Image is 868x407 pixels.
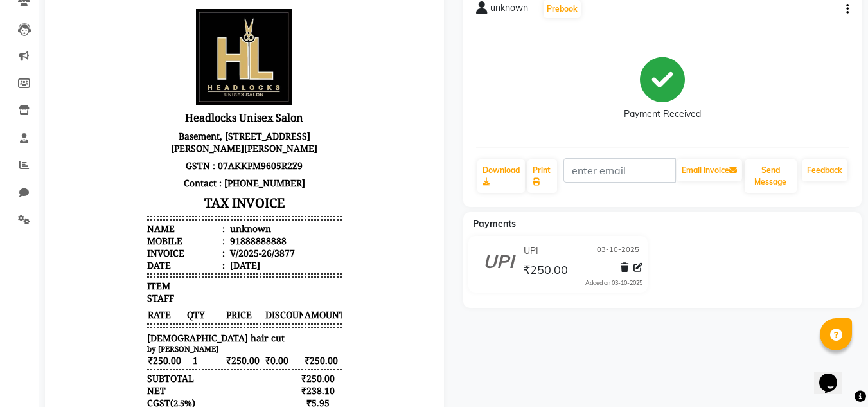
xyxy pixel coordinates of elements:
p: GSTN : 07AKKPM9605R2Z9 [89,158,283,176]
iframe: chat widget [814,356,855,394]
span: STAFF [89,293,116,305]
div: Invoice [89,248,167,260]
span: [DEMOGRAPHIC_DATA] hair cut [89,333,227,345]
span: ₹250.00 [523,262,568,280]
div: Added on 03-10-2025 [585,278,642,287]
img: file_1724830740439.jpeg [138,10,235,107]
span: ITEM [89,281,112,293]
span: AMOUNT [246,309,284,323]
span: ₹250.00 [89,355,127,368]
div: 91888888888 [170,236,229,248]
span: ₹0.00 [207,355,245,368]
span: PRICE [168,309,206,323]
p: Contact : [PHONE_NUMBER] [89,176,283,193]
div: Mobile [89,236,167,248]
span: : [164,260,167,273]
h3: Headlocks Unisex Salon [89,109,283,129]
span: : [164,248,167,260]
span: QTY [128,309,166,323]
span: : [164,236,167,248]
small: by [PERSON_NAME] [89,345,161,355]
a: Download [477,159,525,193]
div: unknown [170,224,213,236]
span: DISCOUNT [207,309,245,323]
span: ₹250.00 [168,355,206,368]
p: Basement, [STREET_ADDRESS][PERSON_NAME][PERSON_NAME] [89,129,283,158]
span: unknown [490,1,528,19]
span: ₹250.00 [246,355,284,368]
span: 03-10-2025 [597,244,639,258]
div: Payment Received [624,107,701,121]
div: ₹238.10 [236,386,284,398]
div: Name [89,224,167,236]
div: V/2025-26/3877 [170,248,237,260]
button: Send Message [745,159,797,193]
span: Payments [473,218,516,230]
div: SUBTOTAL [89,374,136,386]
span: RATE [89,309,127,323]
h3: TAX INVOICE [89,193,283,215]
button: Email Invoice [677,159,742,181]
div: [DATE] [170,260,202,273]
div: ₹250.00 [236,374,284,386]
a: Feedback [802,159,847,181]
div: Date [89,260,167,273]
a: Print [527,159,557,193]
span: 1 [128,355,166,368]
span: UPI [524,244,538,258]
input: enter email [563,158,676,183]
div: NET [89,386,108,398]
span: : [164,224,167,236]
